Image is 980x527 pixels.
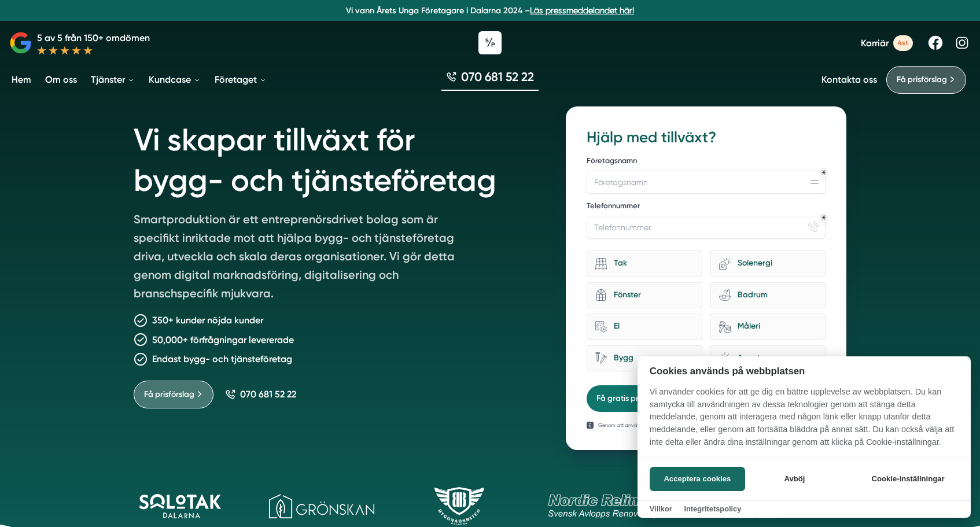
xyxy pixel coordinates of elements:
a: Villkor [650,504,672,513]
button: Acceptera cookies [650,467,745,491]
button: Avböj [749,467,841,491]
p: Vi använder cookies för att ge dig en bättre upplevelse av webbplatsen. Du kan samtycka till anvä... [638,386,971,456]
button: Cookie-inställningar [857,467,959,491]
h2: Cookies används på webbplatsen [638,366,971,377]
a: Integritetspolicy [684,504,741,513]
